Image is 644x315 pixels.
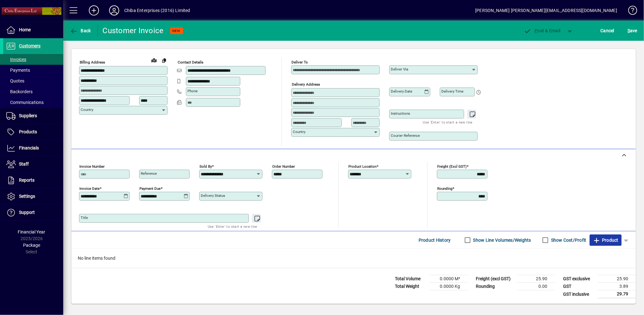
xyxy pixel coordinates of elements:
mat-label: Delivery status [201,193,225,198]
div: Customer Invoice [103,26,164,36]
span: Backorders [6,89,33,94]
mat-label: Country [81,107,93,112]
mat-label: Deliver via [391,67,408,71]
a: Products [3,124,63,140]
td: GST [560,283,598,290]
span: Product [593,235,618,245]
button: Post & Email [521,25,564,36]
button: Product [590,234,622,246]
td: 0.0000 M³ [430,275,468,283]
span: P [535,28,538,33]
button: Back [68,25,93,36]
td: 3.89 [598,283,636,290]
mat-label: Country [293,130,305,134]
a: Settings [3,189,63,204]
mat-label: Phone [187,89,198,93]
td: 0.0000 Kg [430,283,468,290]
span: Quotes [6,78,24,83]
a: Home [3,22,63,38]
mat-hint: Use 'Enter' to start a new line [423,118,473,126]
a: Staff [3,156,63,172]
span: Financial Year [18,229,46,234]
span: S [628,28,630,33]
mat-label: Courier Reference [391,133,420,138]
td: 0.00 [517,283,555,290]
button: Cancel [599,25,616,36]
span: ave [628,26,637,36]
div: Chiba Enterprises (2016) Limited [124,5,190,15]
a: Financials [3,140,63,156]
mat-label: Invoice date [79,186,100,191]
label: Show Cost/Profit [550,237,586,243]
td: GST exclusive [560,275,598,283]
span: Back [70,28,91,33]
span: ost & Email [524,28,561,33]
td: Total Weight [392,283,430,290]
span: Product History [419,235,451,245]
span: Reports [19,178,34,183]
a: Quotes [3,76,63,86]
mat-label: Instructions [391,111,410,116]
mat-label: Invoice number [79,164,105,169]
mat-label: Rounding [437,186,452,191]
a: Support [3,205,63,221]
span: Package [23,243,40,248]
mat-hint: Use 'Enter' to start a new line [208,223,257,230]
td: Total Volume [392,275,430,283]
td: Rounding [473,283,517,290]
a: View on map [149,55,159,65]
a: Invoices [3,54,63,65]
button: Product History [416,234,453,246]
a: Knowledge Base [623,1,636,22]
span: Products [19,129,37,134]
div: [PERSON_NAME] [PERSON_NAME][EMAIL_ADDRESS][DOMAIN_NAME] [475,5,617,15]
span: Support [19,210,35,215]
button: Copy to Delivery address [159,55,169,65]
mat-label: Freight (excl GST) [437,164,467,169]
div: No line items found [71,249,636,268]
span: NEW [173,29,181,33]
a: Backorders [3,86,63,97]
td: GST inclusive [560,290,598,298]
button: Add [84,5,104,16]
mat-label: Sold by [199,164,212,169]
td: 25.90 [517,275,555,283]
span: Suppliers [19,113,37,118]
a: Communications [3,97,63,108]
span: Home [19,27,31,32]
a: Reports [3,173,63,188]
td: 25.90 [598,275,636,283]
button: Save [626,25,639,36]
span: Customers [19,43,40,48]
span: Financials [19,145,39,150]
mat-label: Deliver To [291,60,308,64]
span: Invoices [6,57,26,62]
mat-label: Payment due [139,186,161,191]
td: Freight (excl GST) [473,275,517,283]
span: Payments [6,68,30,73]
mat-label: Delivery date [391,89,412,94]
mat-label: Reference [141,171,157,176]
span: Communications [6,100,44,105]
mat-label: Order number [272,164,295,169]
mat-label: Title [81,215,88,220]
mat-label: Product location [348,164,377,169]
app-page-header-button: Back [63,25,98,36]
a: Suppliers [3,108,63,124]
label: Show Line Volumes/Weights [472,237,531,243]
td: 29.79 [598,290,636,298]
a: Payments [3,65,63,76]
span: Cancel [601,26,615,36]
span: Settings [19,194,35,199]
span: Staff [19,161,29,167]
mat-label: Delivery time [441,89,463,94]
button: Profile [104,5,124,16]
